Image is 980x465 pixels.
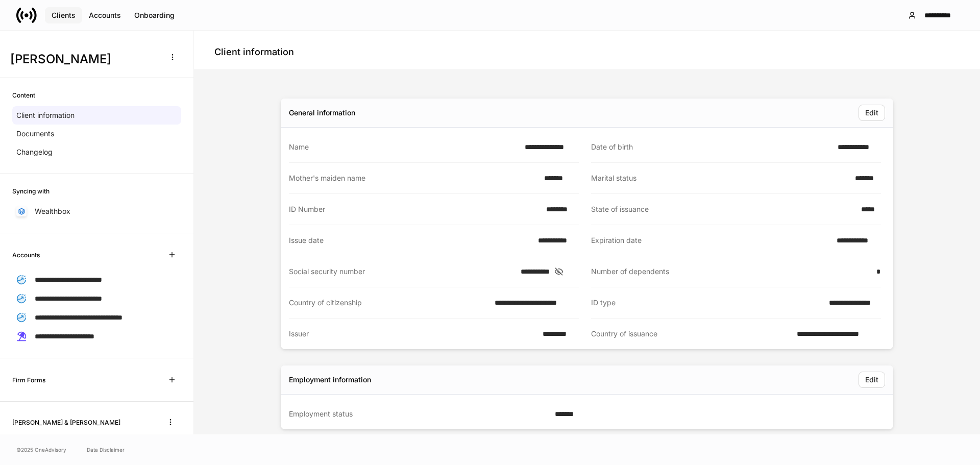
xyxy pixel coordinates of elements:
p: Changelog [16,147,53,157]
p: Documents [16,129,54,139]
button: Edit [859,372,885,388]
div: ID type [591,298,823,308]
div: ID Number [289,204,540,214]
button: Clients [45,7,82,23]
h6: Syncing with [12,186,50,196]
div: Date of birth [591,142,831,152]
p: Client information [16,110,75,120]
div: State of issuance [591,204,855,214]
button: Edit [859,105,885,121]
span: © 2025 OneAdvisory [16,446,66,454]
div: Employment information [289,375,371,385]
div: Issuer [289,329,536,339]
div: Mother's maiden name [289,173,538,183]
div: Country of citizenship [289,298,488,308]
a: Wealthbox [12,202,181,221]
h3: [PERSON_NAME] [10,51,158,67]
h6: Content [12,90,35,100]
button: Onboarding [128,7,181,23]
button: Accounts [82,7,128,23]
p: Wealthbox [35,206,70,216]
h6: Accounts [12,250,40,260]
div: Employment status [289,409,549,419]
div: Onboarding [134,12,175,19]
a: Client information [12,106,181,125]
div: Marital status [591,173,849,183]
div: Expiration date [591,235,830,246]
div: Name [289,142,519,152]
h6: [PERSON_NAME] & [PERSON_NAME] [12,418,120,427]
div: Social security number [289,266,514,277]
a: Data Disclaimer [87,446,125,454]
div: Number of dependents [591,266,870,277]
div: Clients [52,12,76,19]
a: Documents [12,125,181,143]
h4: Client information [214,46,294,58]
a: Changelog [12,143,181,161]
h6: Firm Forms [12,375,45,385]
div: Edit [865,109,878,116]
div: General information [289,108,355,118]
div: Country of issuance [591,329,791,339]
div: Issue date [289,235,532,246]
div: Edit [865,376,878,383]
div: Accounts [89,12,121,19]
